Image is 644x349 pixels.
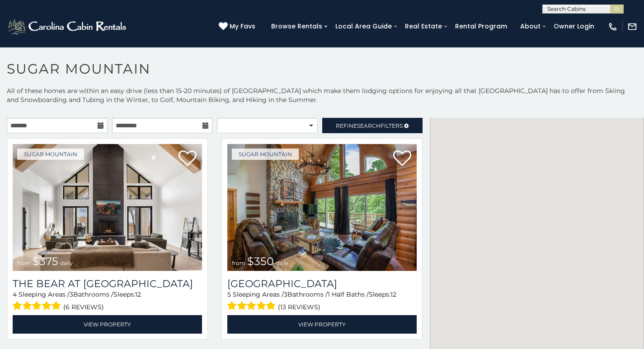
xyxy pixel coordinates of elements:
a: The Bear At Sugar Mountain from $375 daily [13,144,202,271]
img: The Bear At Sugar Mountain [13,144,202,271]
img: mail-regular-white.png [627,22,637,32]
span: 12 [135,290,141,298]
div: Sleeping Areas / Bathrooms / Sleeps: [227,290,417,313]
a: View Property [227,315,417,334]
a: Grouse Moor Lodge from $350 daily [227,144,417,271]
span: Search [357,122,381,129]
span: from [17,260,31,266]
a: View Property [13,315,202,334]
img: White-1-2.png [7,18,129,36]
a: Add to favorites [179,149,197,168]
span: (6 reviews) [63,301,104,313]
span: My Favs [230,22,255,31]
a: My Favs [219,22,258,32]
a: Sugar Mountain [232,149,299,160]
a: Sugar Mountain [17,149,84,160]
a: About [516,19,545,33]
span: 1 Half Baths / [328,290,369,298]
a: Owner Login [549,19,599,33]
span: (13 reviews) [278,301,320,313]
a: RefineSearchFilters [322,118,423,133]
a: [GEOGRAPHIC_DATA] [227,278,417,290]
span: $375 [33,255,58,268]
span: 5 [227,290,231,298]
h3: Grouse Moor Lodge [227,278,417,290]
a: The Bear At [GEOGRAPHIC_DATA] [13,278,202,290]
a: Add to favorites [393,149,411,168]
span: from [232,260,245,266]
span: 12 [390,290,396,298]
a: Browse Rentals [267,19,327,33]
span: 3 [70,290,73,298]
div: Sleeping Areas / Bathrooms / Sleeps: [13,290,202,313]
img: phone-regular-white.png [608,22,618,32]
span: 3 [284,290,287,298]
span: 4 [13,290,17,298]
a: Rental Program [451,19,512,33]
span: daily [60,260,73,266]
span: $350 [247,255,274,268]
h3: The Bear At Sugar Mountain [13,278,202,290]
span: Refine Filters [336,122,403,129]
img: Grouse Moor Lodge [227,144,417,271]
a: Real Estate [400,19,447,33]
a: Local Area Guide [331,19,396,33]
span: daily [276,260,288,266]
